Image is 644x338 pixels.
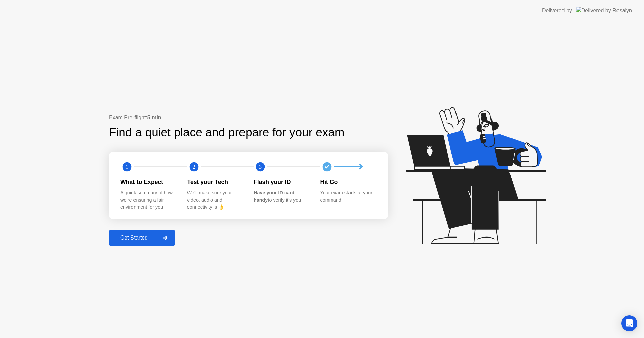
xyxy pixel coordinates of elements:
div: Find a quiet place and prepare for your exam [109,124,345,141]
div: We’ll make sure your video, audio and connectivity is 👌 [187,189,243,211]
div: Exam Pre-flight: [109,114,388,122]
div: Your exam starts at your command [320,189,376,204]
b: Have your ID card handy [254,190,294,203]
div: Get Started [111,235,157,241]
div: Hit Go [320,178,376,186]
div: Test your Tech [187,178,243,186]
div: Flash your ID [254,178,310,186]
text: 3 [259,163,262,170]
img: Delivered by Rosalyn [576,7,632,14]
button: Get Started [109,230,175,246]
div: Open Intercom Messenger [621,315,637,331]
text: 1 [126,163,128,170]
div: A quick summary of how we’re ensuring a fair environment for you [120,189,176,211]
div: Delivered by [542,7,572,15]
b: 5 min [147,115,161,120]
div: What to Expect [120,178,176,186]
div: to verify it’s you [254,189,310,204]
text: 2 [192,163,195,170]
